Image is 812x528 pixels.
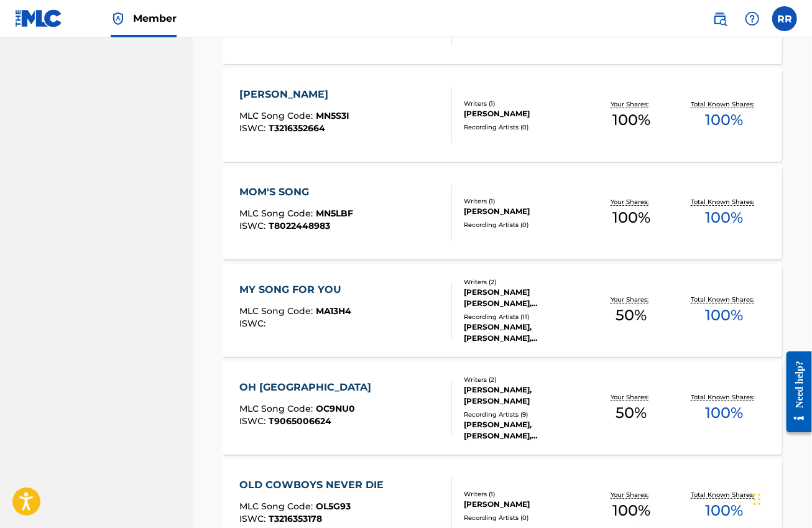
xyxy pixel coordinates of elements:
span: Member [133,11,177,25]
span: MN5LBF [316,208,353,219]
div: Writers ( 2 ) [464,277,585,287]
span: OL5G93 [316,501,351,512]
span: MN5S3I [316,110,349,121]
p: Your Shares: [611,100,652,109]
p: Total Known Shares: [691,295,758,304]
div: Drag [754,481,761,518]
iframe: Resource Center [777,342,812,442]
div: [PERSON_NAME] [464,499,585,510]
span: 50 % [616,402,647,424]
a: Public Search [708,6,732,31]
div: Writers ( 1 ) [464,99,585,108]
span: 100 % [706,206,744,229]
div: [PERSON_NAME] [239,87,349,102]
div: Recording Artists ( 0 ) [464,220,585,229]
div: Writers ( 1 ) [464,197,585,206]
img: MLC Logo [15,9,63,27]
a: [PERSON_NAME]MLC Song Code:MN5S3IISWC:T3216352664Writers (1)[PERSON_NAME]Recording Artists (0)You... [223,68,782,162]
p: Total Known Shares: [691,100,758,109]
span: T3216353178 [269,513,322,524]
div: [PERSON_NAME], [PERSON_NAME], [PERSON_NAME], [PERSON_NAME], [PERSON_NAME] [464,322,585,344]
div: Writers ( 2 ) [464,375,585,384]
span: T8022448983 [269,220,330,231]
div: MOM'S SONG [239,185,353,200]
span: 100 % [706,304,744,327]
p: Total Known Shares: [691,490,758,499]
span: MLC Song Code : [239,403,316,414]
span: T3216352664 [269,123,325,134]
div: Recording Artists ( 0 ) [464,513,585,522]
p: Your Shares: [611,392,652,402]
p: Total Known Shares: [691,392,758,402]
span: MLC Song Code : [239,305,316,317]
span: 100 % [706,109,744,131]
div: Recording Artists ( 11 ) [464,312,585,322]
a: OH [GEOGRAPHIC_DATA]MLC Song Code:OC9NU0ISWC:T9065006624Writers (2)[PERSON_NAME], [PERSON_NAME]Re... [223,361,782,455]
img: help [745,11,760,26]
div: Recording Artists ( 9 ) [464,410,585,419]
p: Your Shares: [611,197,652,206]
div: OH [GEOGRAPHIC_DATA] [239,380,377,395]
p: Your Shares: [611,295,652,304]
div: User Menu [772,6,797,31]
span: OC9NU0 [316,403,355,414]
iframe: Chat Widget [750,468,812,528]
div: [PERSON_NAME] [PERSON_NAME], [PERSON_NAME] [464,287,585,309]
span: ISWC : [239,123,269,134]
div: Help [740,6,765,31]
span: 100 % [612,499,650,522]
span: 50 % [616,304,647,327]
span: ISWC : [239,220,269,231]
span: MA13H4 [316,305,351,317]
img: search [713,11,727,26]
a: MY SONG FOR YOUMLC Song Code:MA13H4ISWC:Writers (2)[PERSON_NAME] [PERSON_NAME], [PERSON_NAME]Reco... [223,264,782,357]
div: OLD COWBOYS NEVER DIE [239,478,390,493]
div: Writers ( 1 ) [464,489,585,499]
span: MLC Song Code : [239,501,316,512]
span: ISWC : [239,318,269,329]
span: T9065006624 [269,415,331,427]
span: MLC Song Code : [239,110,316,121]
p: Total Known Shares: [691,197,758,206]
img: Top Rightsholder [111,11,126,26]
span: 100 % [706,499,744,522]
span: 100 % [612,109,650,131]
span: 100 % [612,206,650,229]
span: ISWC : [239,415,269,427]
p: Your Shares: [611,490,652,499]
div: Recording Artists ( 0 ) [464,123,585,132]
span: MLC Song Code : [239,208,316,219]
a: MOM'S SONGMLC Song Code:MN5LBFISWC:T8022448983Writers (1)[PERSON_NAME]Recording Artists (0)Your S... [223,166,782,259]
div: [PERSON_NAME], [PERSON_NAME] [464,384,585,407]
span: 100 % [706,402,744,424]
div: [PERSON_NAME] [464,108,585,119]
span: ISWC : [239,513,269,524]
div: [PERSON_NAME] [464,206,585,217]
div: [PERSON_NAME], [PERSON_NAME], [PERSON_NAME], [PERSON_NAME], [PERSON_NAME] [464,419,585,442]
div: MY SONG FOR YOU [239,282,351,297]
